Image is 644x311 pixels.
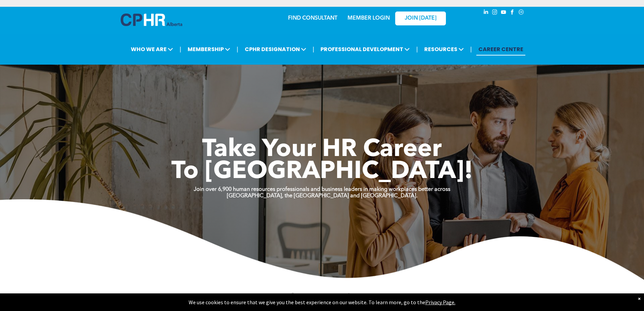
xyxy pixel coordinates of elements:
[416,42,418,56] li: |
[290,292,354,300] span: Announcements
[318,43,412,55] span: PROFESSIONAL DEVELOPMENT
[129,43,175,55] span: WHO WE ARE
[422,43,466,55] span: RESOURCES
[202,138,442,162] span: Take Your HR Career
[227,193,418,199] strong: [GEOGRAPHIC_DATA], the [GEOGRAPHIC_DATA] and [GEOGRAPHIC_DATA].
[518,8,525,18] a: Social network
[186,43,232,55] span: MEMBERSHIP
[470,42,472,56] li: |
[243,43,308,55] span: CPHR DESIGNATION
[500,8,507,18] a: youtube
[405,15,436,22] span: JOIN [DATE]
[476,43,525,55] a: CAREER CENTRE
[313,42,314,56] li: |
[395,12,446,25] a: JOIN [DATE]
[194,187,450,192] strong: Join over 6,900 human resources professionals and business leaders in making workplaces better ac...
[121,14,182,26] img: A blue and white logo for cp alberta
[171,160,473,184] span: To [GEOGRAPHIC_DATA]!
[425,299,455,306] a: Privacy Page.
[288,16,337,21] a: FIND CONSULTANT
[491,8,499,18] a: instagram
[482,8,490,18] a: linkedin
[509,8,516,18] a: facebook
[237,42,238,56] li: |
[180,42,181,56] li: |
[348,16,390,21] a: MEMBER LOGIN
[638,295,641,302] div: Dismiss notification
